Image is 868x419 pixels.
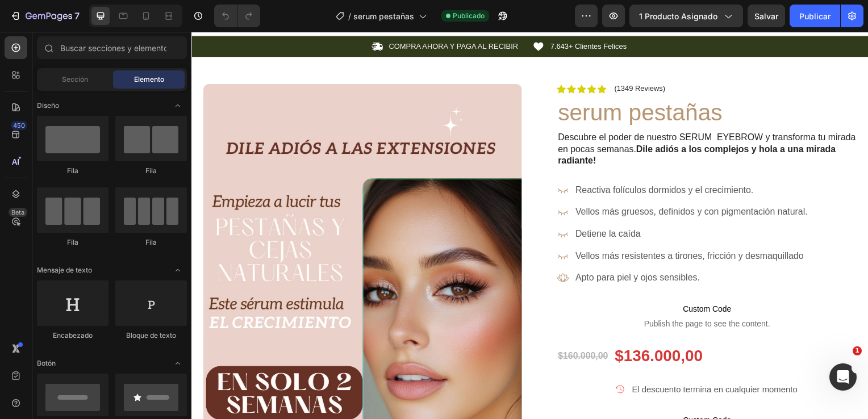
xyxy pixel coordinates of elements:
p: 7 [74,9,80,23]
span: Alternar abierto [169,354,187,372]
div: $136.000,00 [425,316,516,338]
button: Publicar [790,5,840,27]
p: Descubre el poder de nuestro SERUM EYEBROW y transforma tu mirada en pocas semanas. [369,101,669,136]
span: Botón [37,358,56,368]
span: 1 producto asignado [639,10,717,22]
p: (1349 Reviews) [425,53,477,62]
font: Publicar [799,10,831,22]
div: 450 [11,121,27,130]
p: El descuento termina en cualquier momento [443,354,610,367]
span: Diseño [37,100,59,111]
div: Fila [37,166,108,176]
div: Deshacer/Rehacer [214,5,260,27]
span: / [348,10,351,22]
span: Mensaje de texto [37,265,92,275]
span: Publicado [453,11,485,21]
div: Fila [37,237,108,248]
p: Reactiva folículos dormidos y el crecimiento. [386,153,620,166]
p: Detiene la caída [386,197,620,211]
iframe: Design area [191,32,868,419]
span: Custom Code [456,384,582,398]
div: Bloque de texto [115,330,187,341]
button: 7 [5,5,85,27]
button: 1 producto asignado [629,5,743,27]
div: Fila [115,237,187,248]
span: Salvar [754,11,778,21]
p: Vellos más gruesos, definidos y con pigmentación natural. [386,175,620,188]
span: Custom Code [368,273,670,286]
input: Buscar secciones y elementos [37,36,187,59]
span: 1 [853,346,862,355]
span: Sección [62,74,88,85]
div: Encabezado [37,330,108,341]
span: serum pestañas [353,10,414,22]
p: Apto para piel y ojos sensibles. [386,241,620,255]
div: Fila [115,166,187,176]
span: Alternar abierto [169,97,187,115]
div: $160.000,00 [368,320,420,334]
span: Elemento [134,74,164,85]
strong: Dile adiós a los complejos y hola a una mirada radiante! [369,114,649,135]
span: Alternar abierto [169,261,187,279]
button: Salvar [748,5,785,27]
span: Publish the page to see the content. [368,288,670,300]
h1: serum pestañas [368,65,670,98]
iframe: Intercom live chat [829,363,857,391]
p: Vellos más resistentes a tirones, fricción y desmaquillado [386,219,620,233]
div: Beta [9,208,27,217]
